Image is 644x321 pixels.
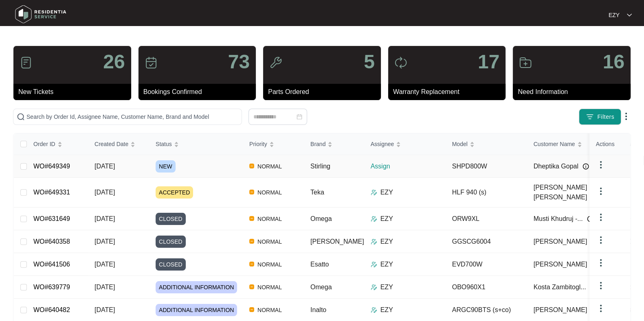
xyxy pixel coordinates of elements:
[33,215,70,222] a: WO#631649
[254,237,285,247] span: NORMAL
[380,237,393,247] p: EZY
[249,307,254,312] img: Vercel Logo
[596,235,606,245] img: dropdown arrow
[310,306,326,313] span: Inalto
[33,284,70,290] a: WO#639779
[380,305,393,315] p: EZY
[380,282,393,292] p: EZY
[95,284,115,290] span: [DATE]
[310,140,325,148] span: Brand
[596,258,606,268] img: dropdown arrow
[95,189,115,196] span: [DATE]
[26,112,238,121] input: Search by Order Id, Assignee Name, Customer Name, Brand and Model
[534,260,587,269] span: [PERSON_NAME]
[310,215,332,222] span: Omega
[394,56,407,69] img: icon
[371,216,377,222] img: Assigner Icon
[627,13,632,17] img: dropdown arrow
[310,284,332,290] span: Omega
[249,164,254,168] img: Vercel Logo
[579,109,621,125] button: filter iconFilters
[371,162,446,171] p: Assign
[534,305,587,315] span: [PERSON_NAME]
[33,261,70,268] a: WO#641506
[582,163,589,170] img: Info icon
[446,276,527,299] td: OBO960X1
[156,160,176,173] span: NEW
[95,238,115,245] span: [DATE]
[254,260,285,269] span: NORMAL
[596,281,606,290] img: dropdown arrow
[12,2,69,26] img: residentia service logo
[156,281,237,293] span: ADDITIONAL INFORMATION
[243,133,304,155] th: Priority
[446,207,527,230] td: ORW9XL
[33,140,55,148] span: Order ID
[310,189,324,196] span: Teka
[310,163,330,170] span: Stirling
[364,52,375,72] p: 5
[446,230,527,253] td: GGSCG6004
[371,307,377,313] img: Assigner Icon
[596,160,606,170] img: dropdown arrow
[587,216,593,222] img: Info icon
[149,133,243,155] th: Status
[156,140,172,148] span: Status
[304,133,364,155] th: Brand
[596,304,606,313] img: dropdown arrow
[269,56,282,69] img: icon
[310,238,364,245] span: [PERSON_NAME]
[95,306,115,313] span: [DATE]
[446,178,527,207] td: HLF 940 (s)
[27,133,88,155] th: Order ID
[586,113,594,121] img: filter icon
[534,282,586,292] span: Kosta Zambitogl...
[534,183,598,202] span: [PERSON_NAME] [PERSON_NAME]
[254,188,285,197] span: NORMAL
[33,306,70,313] a: WO#640482
[310,261,329,268] span: Esatto
[268,87,381,97] p: Parts Ordered
[254,305,285,315] span: NORMAL
[596,212,606,222] img: dropdown arrow
[596,186,606,196] img: dropdown arrow
[156,258,186,271] span: CLOSED
[249,284,254,289] img: Vercel Logo
[228,52,250,72] p: 73
[18,87,131,97] p: New Tickets
[589,133,630,155] th: Actions
[249,216,254,221] img: Vercel Logo
[249,262,254,266] img: Vercel Logo
[478,52,499,72] p: 17
[446,155,527,178] td: SHPD800W
[371,238,377,245] img: Assigner Icon
[95,215,115,222] span: [DATE]
[143,87,256,97] p: Bookings Confirmed
[156,236,186,248] span: CLOSED
[20,56,33,69] img: icon
[33,189,70,196] a: WO#649331
[95,261,115,268] span: [DATE]
[33,238,70,245] a: WO#640358
[33,163,70,170] a: WO#649349
[534,162,578,171] span: Dheptika Gopal
[534,237,587,247] span: [PERSON_NAME]
[371,189,377,196] img: Assigner Icon
[371,140,394,148] span: Assignee
[88,133,149,155] th: Created Date
[380,188,393,197] p: EZY
[519,56,532,69] img: icon
[249,239,254,244] img: Vercel Logo
[446,253,527,276] td: EVD700W
[364,133,446,155] th: Assignee
[17,113,25,121] img: search-icon
[393,87,506,97] p: Warranty Replacement
[621,111,631,121] img: dropdown arrow
[603,52,624,72] p: 16
[609,11,620,19] p: EZY
[254,282,285,292] span: NORMAL
[371,261,377,268] img: Assigner Icon
[95,163,115,170] span: [DATE]
[380,260,393,269] p: EZY
[534,214,583,224] span: Musti Khudruj -...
